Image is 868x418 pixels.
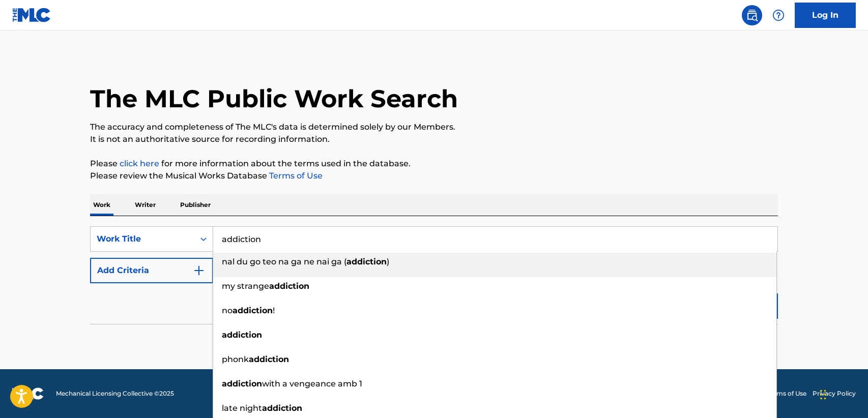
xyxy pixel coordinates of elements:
[90,158,778,170] p: Please for more information about the terms used in the database.
[193,264,205,277] img: 9d2ae6d4665cec9f34b9.svg
[12,8,51,22] img: MLC Logo
[817,369,868,418] iframe: Chat Widget
[269,281,309,291] strong: addiction
[813,389,856,398] a: Privacy Policy
[222,354,249,364] span: phonk
[222,257,346,266] span: nal du go teo na ga ne nai ga (
[820,379,826,410] div: Drag
[222,306,233,315] span: no
[273,306,275,315] span: !
[90,194,113,216] p: Work
[262,403,302,413] strong: addiction
[90,170,778,182] p: Please review the Musical Works Database
[249,354,289,364] strong: addiction
[222,403,262,413] span: late night
[267,171,323,181] a: Terms of Use
[262,379,362,389] span: with a vengeance amb 1
[90,258,213,283] button: Add Criteria
[346,257,387,266] strong: addiction
[120,159,159,168] a: click here
[387,257,389,266] span: )
[222,330,262,340] strong: addiction
[222,379,262,389] strong: addiction
[795,3,856,28] a: Log In
[742,5,762,25] a: Public Search
[746,9,758,21] img: search
[772,9,785,21] img: help
[222,281,269,291] span: my strange
[12,387,44,400] img: logo
[233,306,273,315] strong: addiction
[97,233,188,245] div: Work Title
[90,133,778,145] p: It is not an authoritative source for recording information.
[90,226,778,324] form: Search Form
[177,194,214,216] p: Publisher
[90,121,778,133] p: The accuracy and completeness of The MLC's data is determined solely by our Members.
[56,389,174,398] span: Mechanical Licensing Collective © 2025
[768,5,789,25] div: Help
[90,83,458,114] h1: The MLC Public Work Search
[132,194,159,216] p: Writer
